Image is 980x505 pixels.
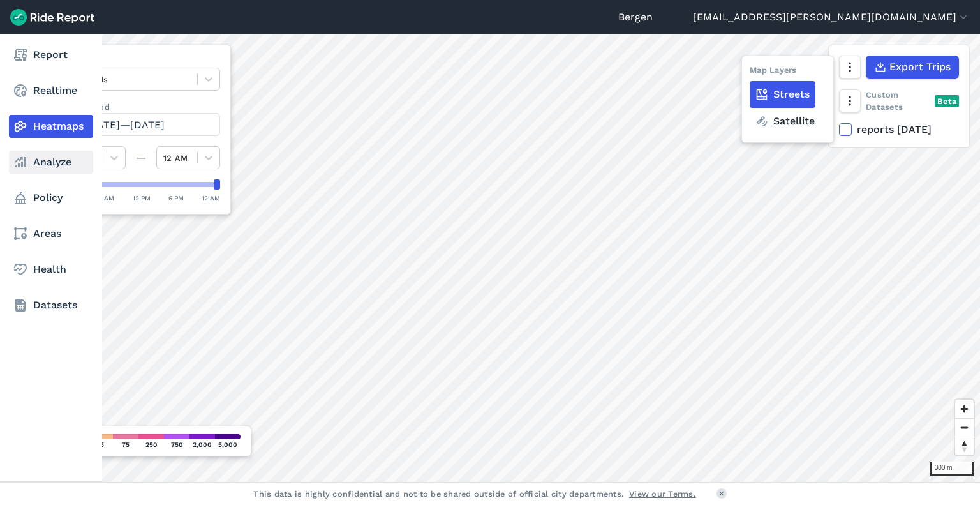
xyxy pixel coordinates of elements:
[10,9,94,26] img: Ride Report
[955,400,974,418] button: Zoom in
[618,10,653,25] a: Bergen
[866,56,959,79] button: Export Trips
[9,43,93,66] a: Report
[9,222,93,245] a: Areas
[750,108,820,135] label: Satellite
[9,151,93,174] a: Analyze
[629,488,696,500] a: View our Terms.
[126,150,156,165] div: —
[9,186,93,209] a: Policy
[955,437,974,455] button: Reset bearing to north
[693,10,970,25] button: [EMAIL_ADDRESS][PERSON_NAME][DOMAIN_NAME]
[750,81,815,108] label: Streets
[9,115,93,138] a: Heatmaps
[168,192,184,204] div: 6 PM
[750,64,797,81] div: Map Layers
[9,79,93,102] a: Realtime
[98,192,114,204] div: 6 AM
[930,462,974,476] div: 300 m
[839,122,959,137] label: reports [DATE]
[62,113,220,136] button: [DATE]—[DATE]
[9,258,93,281] a: Health
[9,294,93,317] a: Datasets
[62,101,220,113] label: Data Period
[889,59,951,75] span: Export Trips
[133,192,151,204] div: 12 PM
[62,56,220,68] label: Data Type
[955,418,974,437] button: Zoom out
[202,192,220,204] div: 12 AM
[839,89,959,113] div: Custom Datasets
[85,119,165,131] span: [DATE]—[DATE]
[935,95,959,107] div: Beta
[41,34,980,482] canvas: Map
